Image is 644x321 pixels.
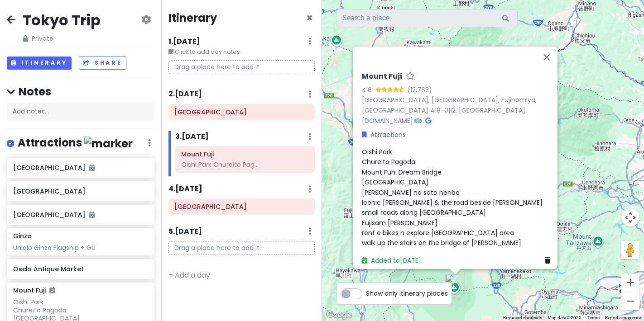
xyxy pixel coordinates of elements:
a: + Add a day [168,270,210,280]
div: Mount Fuji [445,274,465,294]
button: Zoom in [621,274,639,292]
h6: [GEOGRAPHIC_DATA] [13,187,148,195]
button: Close [536,47,557,68]
i: Tripadvisor [414,118,422,124]
a: Delete place [545,255,554,265]
img: Google [324,309,354,321]
a: Report a map error [605,315,641,320]
button: Keyboard shortcuts [503,315,542,321]
h6: HARAJUKU VILLAGE [174,108,308,116]
span: Private [23,33,101,43]
a: Attractions [362,129,406,139]
h2: Tokyo Trip [23,11,101,30]
h6: Mount Fuji [13,286,55,294]
button: Share [79,57,126,70]
p: Drag a place here to add it [168,60,315,74]
h6: [GEOGRAPHIC_DATA] [13,211,148,219]
h4: Notes [7,85,154,99]
small: Click to add day notes [168,47,315,57]
h6: Mount Fuji [181,150,308,158]
h4: Attractions [18,136,133,151]
span: Oishi Park Chureito Pagoda Mount Fuhi Dream Bridge [GEOGRAPHIC_DATA] [PERSON_NAME] no sato nenba ... [362,147,543,248]
button: Drag Pegman onto the map to open Street View [621,241,639,259]
a: Open this area in Google Maps (opens a new window) [324,309,354,321]
h4: Itinerary [168,11,217,25]
h6: Ginza [13,232,32,240]
a: [DOMAIN_NAME] [362,116,413,125]
h6: 2 . [DATE] [168,90,202,99]
button: Zoom out [621,292,639,310]
i: Added to itinerary [89,165,95,171]
div: 4.6 [362,85,375,95]
span: Map data ©2025 [548,315,582,320]
h6: 1 . [DATE] [168,37,200,47]
div: (12,763) [407,85,432,95]
div: · [362,72,554,126]
h6: 3 . [DATE] [175,132,209,142]
a: [GEOGRAPHIC_DATA], [GEOGRAPHIC_DATA], Fujinomiya, [GEOGRAPHIC_DATA] 418-0112, [GEOGRAPHIC_DATA] [362,95,537,115]
i: Added to itinerary [49,287,55,293]
span: Close itinerary [306,10,313,25]
h6: [GEOGRAPHIC_DATA] [13,164,148,172]
i: Google Maps [425,118,431,124]
a: Added to[DATE] [362,256,421,265]
span: Show only itinerary places [366,288,448,298]
button: Map camera controls [621,208,639,227]
input: Search a place [336,9,518,27]
p: Drag a place here to add it [168,241,315,255]
img: marker [84,137,133,151]
h6: Oedo Antique Market [13,265,148,273]
h6: Mount Fuji [362,72,402,81]
button: Itinerary [7,57,72,70]
div: Uniqlo Ginza Flagship + GU [13,244,148,252]
h6: Tokyo Tower [174,203,308,211]
h6: 5 . [DATE] [168,227,202,236]
button: Close [306,13,313,24]
h6: 4 . [DATE] [168,184,202,194]
a: Star place [406,72,415,81]
a: Terms (opens in new tab) [587,315,600,320]
div: Add notes... [7,102,154,121]
i: Added to itinerary [89,212,95,218]
div: Oishi Park Chureito Pag... [181,160,308,169]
